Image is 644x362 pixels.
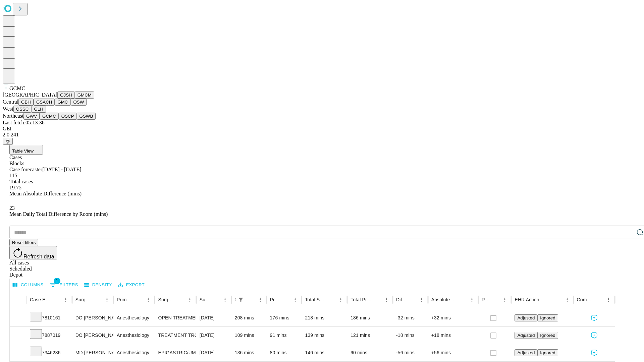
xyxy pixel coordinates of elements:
[305,309,344,326] div: 218 mins
[305,344,344,361] div: 146 mins
[117,344,151,361] div: Anesthesiology
[54,278,60,284] span: 1
[176,295,185,304] button: Sort
[515,332,537,339] button: Adjusted
[9,167,42,172] span: Case forecaster
[270,327,299,344] div: 91 mins
[396,344,425,361] div: -56 mins
[9,246,57,259] button: Refresh data
[55,99,70,106] button: GMC
[57,92,75,99] button: GJSH
[327,295,336,304] button: Sort
[431,309,475,326] div: +32 mins
[3,99,18,105] span: Central
[372,295,382,304] button: Sort
[61,295,70,304] button: Menu
[3,92,57,98] span: [GEOGRAPHIC_DATA]
[351,327,389,344] div: 121 mins
[351,297,372,302] div: Total Predicted Duration
[270,309,299,326] div: 176 mins
[31,106,46,113] button: GLH
[23,254,54,259] span: Refresh data
[3,138,13,145] button: @
[13,106,32,113] button: OSSC
[9,173,17,178] span: 115
[200,344,228,361] div: [DATE]
[116,280,146,290] button: Export
[13,347,23,359] button: Expand
[117,297,133,302] div: Primary Service
[158,297,175,302] div: Surgery Name
[431,344,475,361] div: +56 mins
[12,240,36,245] span: Reset filters
[246,295,256,304] button: Sort
[144,295,153,304] button: Menu
[235,297,235,302] div: Scheduled In Room Duration
[396,327,425,344] div: -18 mins
[604,295,613,304] button: Menu
[52,295,61,304] button: Sort
[200,297,210,302] div: Surgery Date
[158,309,193,326] div: OPEN TREATMENT PROXIMAL [MEDICAL_DATA] BICONDYLAR
[30,327,69,344] div: 7887019
[336,295,345,304] button: Menu
[9,239,38,246] button: Reset filters
[83,280,114,290] button: Density
[117,327,151,344] div: Anesthesiology
[200,327,228,344] div: [DATE]
[12,148,34,154] span: Table View
[396,309,425,326] div: -32 mins
[75,92,94,99] button: GMCM
[77,113,96,120] button: GSWB
[396,297,407,302] div: Difference
[13,312,23,324] button: Expand
[75,327,110,344] div: DO [PERSON_NAME]
[42,167,81,172] span: [DATE] - [DATE]
[594,295,604,304] button: Sort
[236,295,246,304] button: Show filters
[491,295,500,304] button: Sort
[3,126,641,132] div: GEI
[185,295,195,304] button: Menu
[75,344,110,361] div: MD [PERSON_NAME] [PERSON_NAME] Md
[30,344,69,361] div: 7346236
[270,297,281,302] div: Predicted In Room Duration
[235,327,263,344] div: 109 mins
[256,295,265,304] button: Menu
[75,309,110,326] div: DO [PERSON_NAME]
[351,309,389,326] div: 186 mins
[577,297,594,302] div: Comments
[75,297,92,302] div: Surgeon Name
[102,295,112,304] button: Menu
[9,145,43,155] button: Table View
[48,280,80,290] button: Show filters
[500,295,509,304] button: Menu
[9,191,82,196] span: Mean Absolute Difference (mins)
[93,295,102,304] button: Sort
[290,295,300,304] button: Menu
[13,330,23,342] button: Expand
[351,344,389,361] div: 90 mins
[537,314,558,321] button: Ignored
[236,295,246,304] div: 1 active filter
[517,315,535,320] span: Adjusted
[305,327,344,344] div: 139 mins
[211,295,220,304] button: Sort
[9,205,15,211] span: 23
[235,344,263,361] div: 136 mins
[537,349,558,356] button: Ignored
[540,350,555,355] span: Ignored
[117,309,151,326] div: Anesthesiology
[517,350,535,355] span: Adjusted
[18,99,34,106] button: GBH
[515,297,539,302] div: EHR Action
[235,309,263,326] div: 208 mins
[9,85,25,91] span: GCMC
[408,295,417,304] button: Sort
[34,99,55,106] button: GSACH
[537,332,558,339] button: Ignored
[5,139,10,144] span: @
[200,309,228,326] div: [DATE]
[517,333,535,338] span: Adjusted
[458,295,467,304] button: Sort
